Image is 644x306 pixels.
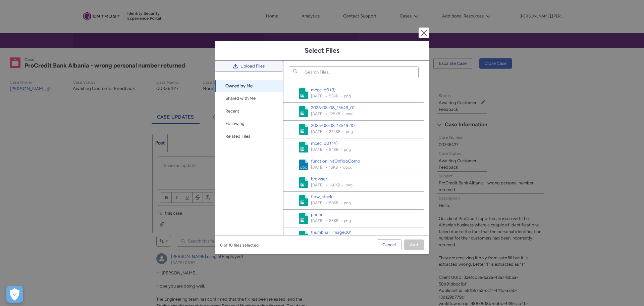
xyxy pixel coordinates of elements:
[345,183,353,187] span: png
[240,61,265,71] span: Upload Files
[220,239,259,248] span: 0 of 10 files selected
[311,201,329,205] span: [DATE]
[311,183,329,187] span: [DATE]
[329,94,334,98] span: 55
[220,46,424,55] h1: Select Files
[346,129,353,134] span: png
[343,165,352,170] span: docx
[215,61,283,72] button: Upload Files
[333,165,338,170] span: KB
[215,117,283,130] a: Following
[6,286,23,303] div: Cookie Preferences
[404,239,424,250] button: Add
[311,112,329,116] span: [DATE]
[215,105,283,118] a: Recent
[344,201,351,205] span: png
[311,176,353,182] span: browser
[334,147,338,152] span: KB
[311,122,355,129] span: 2025-08-08_13h49_10
[329,112,335,116] span: 125
[289,66,419,78] input: Search Files...
[6,286,23,303] button: Open Preferences
[311,104,355,111] span: 2025-08-08_13h49_01
[311,211,351,218] span: phone
[334,201,338,205] span: KB
[215,130,283,143] a: Related Files
[345,112,353,116] span: png
[311,140,351,147] span: mceclip0 (14)
[311,147,329,152] span: [DATE]
[335,112,340,116] span: KB
[335,183,340,187] span: KB
[329,165,333,170] span: 15
[311,165,329,170] span: [DATE]
[311,87,351,93] span: mceclip0 (3)
[329,183,335,187] span: 168
[311,193,351,200] span: flow_stuck
[419,28,429,38] button: Cancel and close
[382,240,396,250] span: Cancel
[329,218,334,223] span: 83
[336,129,340,134] span: KB
[215,92,283,105] a: Shared with Me
[525,150,644,306] iframe: Qualified Messenger
[215,80,283,92] a: Owned by Me
[377,239,401,250] button: Cancel
[334,218,338,223] span: KB
[344,94,351,98] span: png
[329,201,334,205] span: 58
[344,147,351,152] span: png
[311,158,360,165] span: function initOnfidoComp
[311,218,329,223] span: [DATE]
[329,129,336,134] span: 274
[311,94,329,98] span: [DATE]
[311,229,353,236] span: thumbnail_image001
[329,147,334,152] span: 94
[344,218,351,223] span: png
[334,94,338,98] span: KB
[311,129,329,134] span: [DATE]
